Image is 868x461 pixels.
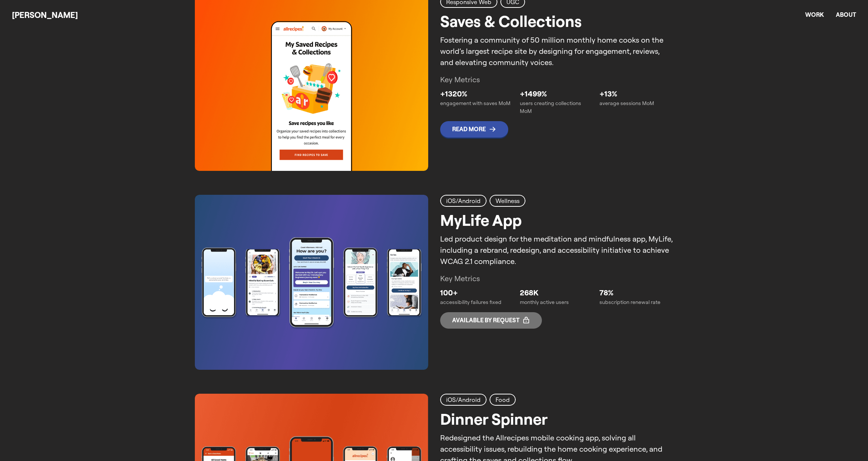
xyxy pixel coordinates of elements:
p: monthly active users [520,298,594,306]
h2: Dinner Spinner [440,407,548,431]
p: Key Metrics [440,74,674,85]
p: Available by request [452,317,519,324]
p: average sessions MoM [599,99,673,107]
p: 100+ [440,287,514,298]
a: Work [805,11,824,18]
p: users creating collections MoM [520,99,594,115]
span: Read More [440,121,508,138]
p: subscription renewal rate [599,298,673,306]
p: +13% [599,88,673,99]
p: accessibility failures fixed [440,298,514,306]
h2: Food [496,395,510,404]
p: Key Metrics [440,273,674,284]
p: engagement with saves MoM [440,99,514,107]
p: 78% [599,287,673,298]
p: 268K [520,287,594,298]
span: Available by request [440,312,542,329]
h2: Wellness [496,196,519,205]
p: Read More [452,126,486,133]
a: [PERSON_NAME] [12,10,78,20]
p: +1499% [520,88,594,99]
h2: iOS/Android [446,395,481,404]
a: About [836,11,856,18]
p: +1320% [440,88,514,99]
p: Led product design for the meditation and mindfulness app, MyLife, including a rebrand, redesign,... [440,233,674,267]
h2: MyLife App [440,208,522,232]
p: Fostering a community of 50 million monthly home cooks on the world’s largest recipe site by desi... [440,34,674,68]
h2: iOS/Android [446,196,481,205]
